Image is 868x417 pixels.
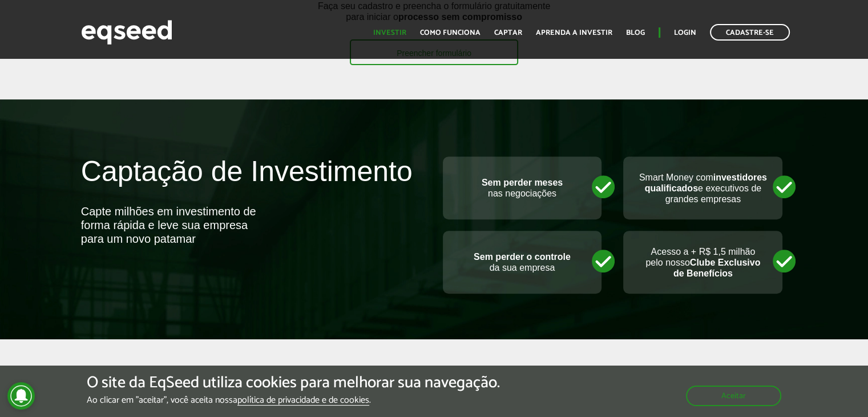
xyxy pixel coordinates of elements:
[420,29,481,37] a: Como funciona
[373,29,406,37] a: Investir
[454,251,591,273] p: da sua empresa
[710,24,790,41] a: Cadastre-se
[482,178,563,187] strong: Sem perder meses
[494,29,522,37] a: Captar
[674,29,696,37] a: Login
[454,177,591,199] p: nas negociações
[87,374,500,392] h5: O site da EqSeed utiliza cookies para melhorar sua navegação.
[474,252,571,262] strong: Sem perder o controle
[536,29,612,37] a: Aprenda a investir
[686,386,781,406] button: Aceitar
[635,172,771,205] p: Smart Money com e executivos de grandes empresas
[87,395,500,406] p: Ao clicar em "aceitar", você aceita nossa .
[645,173,767,193] strong: investidores qualificados
[81,156,426,205] h2: Captação de Investimento
[237,396,369,406] a: política de privacidade e de cookies
[81,17,172,47] img: EqSeed
[626,29,645,37] a: Blog
[673,258,761,278] strong: Clube Exclusivo de Benefícios
[635,246,771,279] p: Acesso a + R$ 1,5 milhão pelo nosso
[81,205,264,246] div: Capte milhões em investimento de forma rápida e leve sua empresa para um novo patamar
